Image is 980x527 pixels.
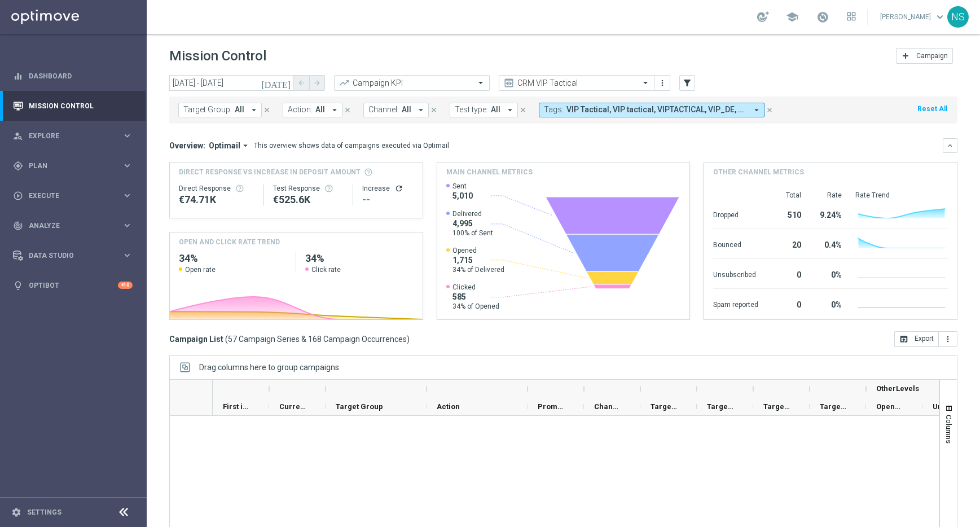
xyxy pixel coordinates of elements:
[943,138,957,153] button: keyboard_arrow_down
[452,182,473,191] span: Sent
[311,265,341,274] span: Click rate
[446,167,533,177] h4: Main channel metrics
[118,282,133,289] div: +10
[820,402,847,411] span: Targeted Average KPI
[12,161,133,170] button: gps_fixed Plan keyboard_arrow_right
[505,105,515,115] i: arrow_drop_down
[263,106,271,114] i: close
[169,75,293,91] input: Select date range
[273,193,344,207] div: €525,595
[815,235,842,253] div: 0.4%
[13,191,122,201] div: Execute
[29,192,122,199] span: Execute
[713,235,758,253] div: Bounced
[13,280,23,291] i: lightbulb
[12,131,133,140] button: person_search Explore keyboard_arrow_right
[122,220,133,231] i: keyboard_arrow_right
[235,105,244,115] span: All
[538,402,565,411] span: Promotions
[329,105,340,115] i: arrow_drop_down
[679,75,695,91] button: filter_alt
[452,191,473,201] span: 5,010
[713,265,758,283] div: Unsubscribed
[334,75,490,91] ng-select: Campaign KPI
[178,103,262,117] button: Target Group: All arrow_drop_down
[179,237,280,247] h4: OPEN AND CLICK RATE TREND
[934,11,946,23] span: keyboard_arrow_down
[566,105,747,115] span: VIP Tactical, VIP tactical, VIPTACTICAL, VIP_DE, Vip Tac, Vip Tactical, vip tactical
[179,193,254,207] div: €74,711
[450,103,518,117] button: Test type: All arrow_drop_down
[13,91,133,121] div: Mission Control
[437,402,460,411] span: Action
[713,167,804,177] h4: Other channel metrics
[122,250,133,261] i: keyboard_arrow_right
[855,191,948,200] div: Rate Trend
[452,229,493,238] span: 100% of Sent
[13,71,23,81] i: equalizer
[499,75,654,91] ng-select: CRM VIP Tactical
[12,281,133,290] button: lightbulb Optibot +10
[209,140,240,151] span: Optimail
[29,163,122,169] span: Plan
[894,334,957,343] multiple-options-button: Export to CSV
[452,218,493,229] span: 4,995
[13,191,23,201] i: play_circle_outline
[254,140,449,151] div: This overview shows data of campaigns executed via Optimail
[544,105,564,115] span: Tags:
[939,331,957,347] button: more_vert
[362,193,414,207] div: --
[12,251,133,260] button: Data Studio keyboard_arrow_right
[879,8,947,25] a: [PERSON_NAME]keyboard_arrow_down
[12,102,133,111] button: Mission Control
[947,6,969,28] div: NS
[279,402,306,411] span: Current Status
[491,105,500,115] span: All
[752,105,762,115] i: arrow_drop_down
[455,105,488,115] span: Test type:
[815,205,842,223] div: 9.24%
[240,140,251,151] i: arrow_drop_down
[876,384,919,393] span: OtherLevels
[249,105,259,115] i: arrow_drop_down
[772,205,801,223] div: 510
[452,255,504,265] span: 1,715
[13,270,133,300] div: Optibot
[407,334,410,344] span: )
[122,130,133,141] i: keyboard_arrow_right
[199,363,339,372] div: Row Groups
[29,91,133,121] a: Mission Control
[503,77,515,89] i: preview
[518,104,528,116] button: close
[944,415,953,443] span: Columns
[815,295,842,313] div: 0%
[13,221,122,231] div: Analyze
[305,252,413,265] h2: 34%
[273,184,344,193] div: Test Response
[946,142,954,150] i: keyboard_arrow_down
[594,402,621,411] span: Channel
[764,104,775,116] button: close
[12,72,133,81] button: equalizer Dashboard
[13,251,122,261] div: Data Studio
[313,79,321,87] i: arrow_forward
[342,104,353,116] button: close
[12,191,133,200] div: play_circle_outline Execute keyboard_arrow_right
[772,235,801,253] div: 20
[183,105,232,115] span: Target Group:
[185,265,216,274] span: Open rate
[452,302,499,311] span: 34% of Opened
[13,61,133,91] div: Dashboard
[260,75,293,92] button: [DATE]
[12,221,133,230] div: track_changes Analyze keyboard_arrow_right
[262,104,272,116] button: close
[394,184,403,193] i: refresh
[452,292,499,302] span: 585
[363,103,429,117] button: Channel: All arrow_drop_down
[707,402,734,411] span: Targeted Response Rate
[29,61,133,91] a: Dashboard
[713,205,758,223] div: Dropped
